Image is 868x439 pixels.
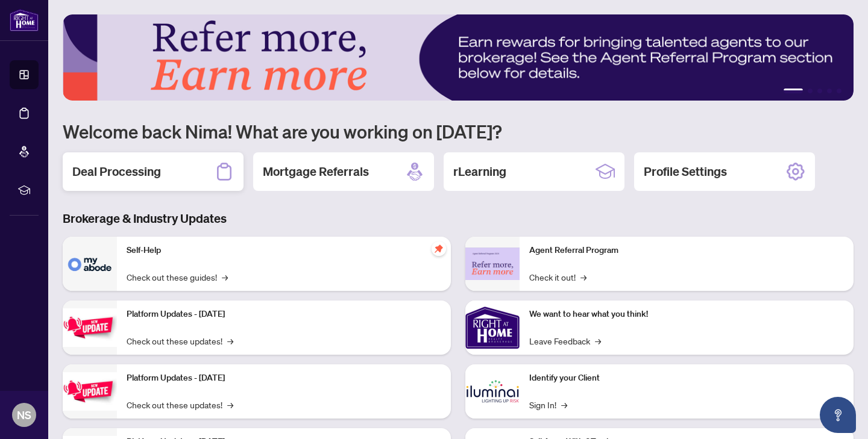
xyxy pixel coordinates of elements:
[222,270,228,284] span: →
[529,372,844,385] p: Identify your Client
[127,398,233,411] a: Check out these updates!→
[580,270,587,284] span: →
[529,244,844,257] p: Agent Referral Program
[465,364,520,419] img: Identify your Client
[561,398,567,411] span: →
[127,244,441,257] p: Self-Help
[784,89,803,93] button: 1
[465,300,520,355] img: We want to hear what you think!
[808,89,813,93] button: 2
[529,398,567,411] a: Sign In!→
[10,9,39,31] img: logo
[465,248,520,281] img: Agent Referral Program
[17,406,31,423] span: NS
[263,163,369,180] h2: Mortgage Referrals
[595,334,601,347] span: →
[63,14,854,101] img: Slide 0
[837,89,841,93] button: 5
[820,397,856,433] button: Open asap
[63,120,854,143] h1: Welcome back Nima! What are you working on [DATE]?
[529,334,601,347] a: Leave Feedback→
[127,308,441,321] p: Platform Updates - [DATE]
[453,163,506,180] h2: rLearning
[72,163,161,180] h2: Deal Processing
[63,210,854,227] h3: Brokerage & Industry Updates
[63,237,117,291] img: Self-Help
[127,270,228,284] a: Check out these guides!→
[227,334,233,347] span: →
[827,89,832,93] button: 4
[127,372,441,385] p: Platform Updates - [DATE]
[227,398,233,411] span: →
[529,270,587,284] a: Check it out!→
[63,372,117,410] img: Platform Updates - July 8, 2025
[644,163,727,180] h2: Profile Settings
[817,89,822,93] button: 3
[63,308,117,346] img: Platform Updates - July 21, 2025
[127,334,233,347] a: Check out these updates!→
[529,308,844,321] p: We want to hear what you think!
[432,241,446,256] span: pushpin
